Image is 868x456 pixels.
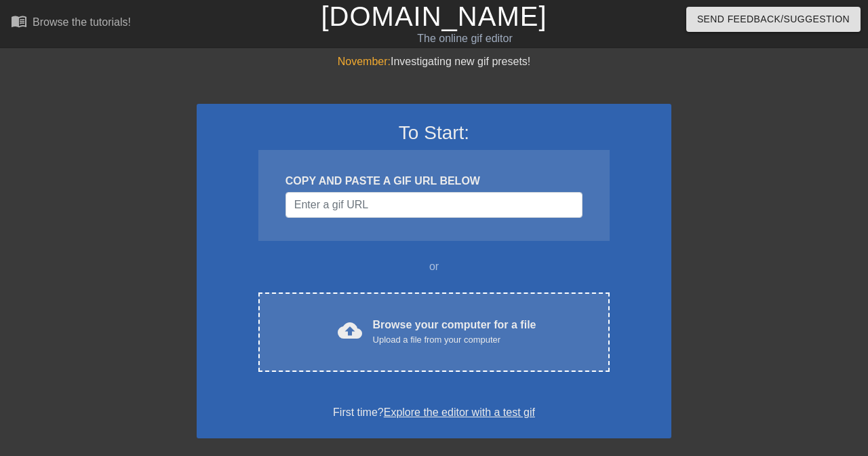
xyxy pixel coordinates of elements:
a: Browse the tutorials! [11,13,131,34]
span: menu_book [11,13,27,29]
div: Browse your computer for a file [373,317,536,347]
div: Upload a file from your computer [373,333,536,347]
div: COPY AND PASTE A GIF URL BELOW [285,173,583,189]
div: First time? [214,404,654,421]
button: Send Feedback/Suggestion [686,7,861,32]
div: The online gif editor [296,31,634,47]
h3: To Start: [214,121,654,145]
input: Username [285,192,583,218]
span: Send Feedback/Suggestion [697,11,850,28]
div: Browse the tutorials! [33,16,131,28]
div: or [232,259,636,275]
span: cloud_upload [338,318,362,343]
div: Investigating new gif presets! [197,54,671,70]
span: November: [338,56,391,67]
a: Explore the editor with a test gif [384,406,535,418]
a: [DOMAIN_NAME] [321,1,547,31]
